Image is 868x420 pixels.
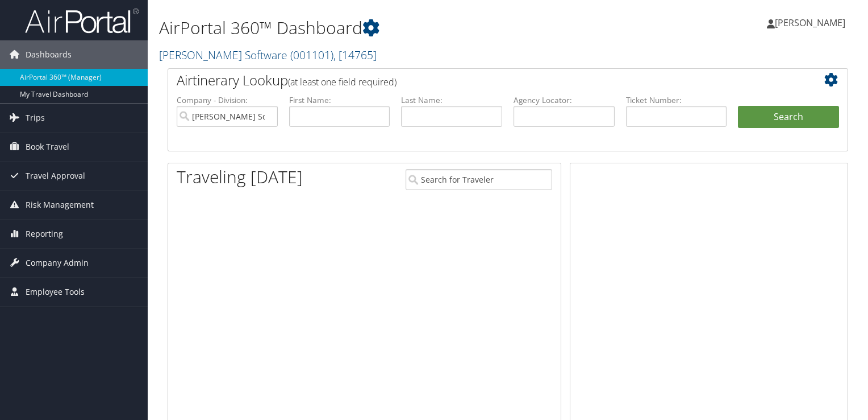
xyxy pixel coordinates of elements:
span: Employee Tools [26,278,85,306]
h1: Traveling [DATE] [177,165,303,189]
label: First Name: [289,94,390,106]
span: Trips [26,104,45,132]
span: Travel Approval [26,162,85,190]
span: ( 001101 ) [290,47,333,63]
span: , [ 14765 ] [333,47,377,63]
label: Last Name: [401,94,502,106]
label: Ticket Number: [626,94,727,106]
button: Search [738,106,839,129]
img: airportal-logo.png [25,7,139,34]
span: Company Admin [26,249,89,277]
span: [PERSON_NAME] [775,17,845,29]
label: Agency Locator: [514,94,615,106]
h1: AirPortal 360™ Dashboard [159,16,624,40]
input: Search for Traveler [406,169,552,190]
span: Risk Management [26,191,94,219]
a: [PERSON_NAME] Software [159,47,377,63]
span: Book Travel [26,133,69,161]
label: Company - Division: [177,94,278,106]
span: (at least one field required) [288,76,397,88]
h2: Airtinerary Lookup [177,71,782,90]
span: Dashboards [26,40,72,69]
span: Reporting [26,220,63,248]
a: [PERSON_NAME] [767,6,857,40]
